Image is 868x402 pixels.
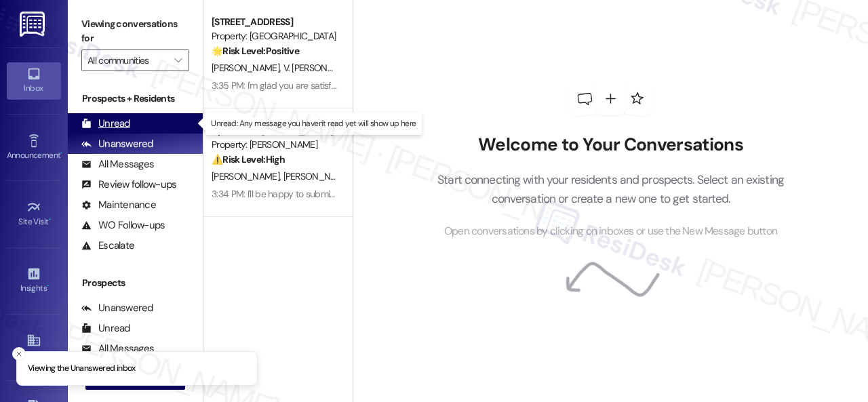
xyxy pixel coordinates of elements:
[68,92,203,106] div: Prospects + Residents
[212,138,337,152] div: Property: [PERSON_NAME]
[7,196,61,233] a: Site Visit •
[212,170,283,182] span: [PERSON_NAME]
[68,276,203,290] div: Prospects
[417,170,805,209] p: Start connecting with your residents and prospects. Select an existing conversation or create a n...
[81,321,130,336] div: Unread
[81,14,189,49] label: Viewing conversations for
[212,153,285,165] strong: ⚠️ Risk Level: High
[81,198,156,212] div: Maintenance
[212,15,337,29] div: [STREET_ADDRESS]
[7,262,61,299] a: Insights •
[81,239,134,253] div: Escalate
[283,170,355,182] span: [PERSON_NAME]
[7,329,61,365] a: Buildings
[49,215,51,224] span: •
[212,62,283,74] span: [PERSON_NAME]
[212,45,299,57] strong: 🌟 Risk Level: Positive
[81,137,153,151] div: Unanswered
[7,62,61,99] a: Inbox
[417,134,805,156] h2: Welcome to Your Conversations
[81,157,154,172] div: All Messages
[81,178,176,192] div: Review follow-ups
[211,118,416,129] p: Unread: Any message you haven't read yet will show up here
[20,12,47,37] img: ResiDesk Logo
[81,218,165,233] div: WO Follow-ups
[81,117,130,131] div: Unread
[212,29,337,43] div: Property: [GEOGRAPHIC_DATA]
[81,301,153,315] div: Unanswered
[47,281,49,291] span: •
[12,347,26,361] button: Close toast
[60,148,62,158] span: •
[28,363,136,375] p: Viewing the Unanswered inbox
[283,62,360,74] span: V. [PERSON_NAME]
[444,223,777,240] span: Open conversations by clicking on inboxes or use the New Message button
[87,49,167,71] input: All communities
[174,55,182,66] i: 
